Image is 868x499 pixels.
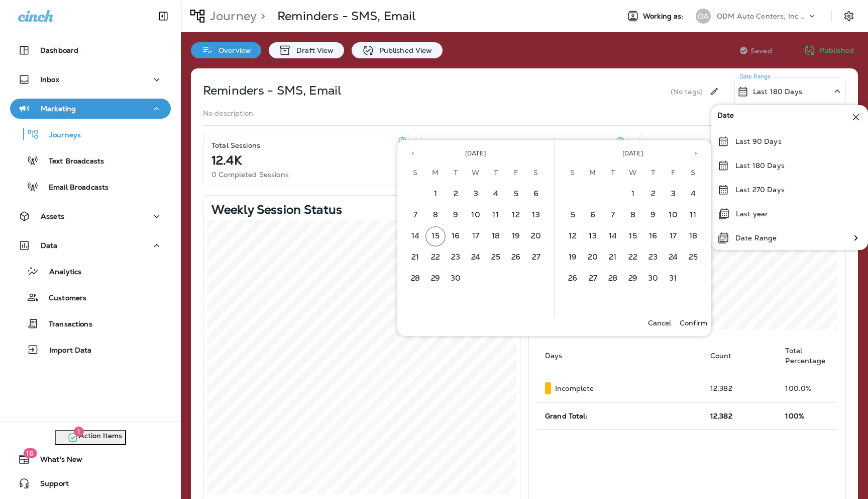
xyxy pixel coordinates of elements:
[55,430,126,445] button: 1Action Items
[39,294,86,303] p: Customers
[466,247,486,268] button: 24
[676,316,711,330] button: Confirm
[739,72,772,80] p: Date Range
[583,269,603,289] button: 27
[10,206,171,226] button: Assets
[750,47,772,55] span: Saved
[648,319,672,327] p: Cancel
[213,46,251,54] p: Overview
[41,212,64,220] p: Assets
[10,473,171,493] button: Support
[643,269,663,289] button: 30
[506,226,526,246] button: 19
[30,455,82,467] span: What's New
[10,235,171,256] button: Data
[603,226,623,246] button: 14
[526,226,546,246] button: 20
[291,46,334,54] p: Draft View
[563,269,583,289] button: 26
[486,184,506,204] button: 4
[753,88,802,96] p: Last 180 Days
[426,163,445,183] span: Monday
[447,163,465,183] span: Tuesday
[564,163,582,183] span: Sunday
[643,316,676,330] button: Cancel
[563,205,583,225] button: 5
[584,163,602,183] span: Monday
[820,46,854,54] p: Published
[23,448,37,458] span: 16
[405,247,425,268] button: 21
[623,226,643,246] button: 15
[710,411,732,421] span: 12,382
[735,137,782,145] p: Last 90 Days
[777,374,837,403] td: 100.0 %
[702,374,778,403] td: 12,382
[425,184,446,204] button: 1
[466,184,486,204] button: 3
[696,9,711,24] div: OA
[604,163,622,183] span: Tuesday
[603,247,623,268] button: 21
[277,9,416,24] div: Reminders - SMS, Email
[680,319,707,327] p: Confirm
[623,269,643,289] button: 29
[717,12,807,20] p: ODM Auto Centers, Inc DBA Jiffy Lube
[405,205,425,225] button: 7
[203,82,342,99] p: Reminders - SMS, Email
[10,449,171,469] button: 16What's New
[211,206,342,214] p: Weekly Session Status
[257,9,265,24] p: >
[41,105,76,113] p: Marketing
[671,88,703,96] p: (No tags)
[466,226,486,246] button: 17
[41,241,58,249] p: Data
[663,184,683,204] button: 3
[777,338,837,374] th: Total Percentage
[583,226,603,246] button: 13
[39,268,81,277] p: Analytics
[10,99,171,119] button: Marketing
[149,6,177,26] button: Collapse Sidebar
[688,146,703,161] button: Next month
[603,205,623,225] button: 7
[487,163,505,183] span: Thursday
[74,427,84,437] span: 1
[10,150,171,171] button: Text Broadcasts
[705,77,723,105] div: Edit
[10,176,171,197] button: Email Broadcasts
[603,269,623,289] button: 28
[507,163,525,183] span: Friday
[39,320,92,329] p: Transactions
[684,163,702,183] span: Saturday
[425,226,446,246] button: 15
[664,163,682,183] span: Friday
[624,163,642,183] span: Wednesday
[545,411,588,421] span: Grand Total:
[643,247,663,268] button: 23
[563,226,583,246] button: 12
[39,346,92,356] p: Import Data
[486,226,506,246] button: 18
[40,75,59,84] p: Inbox
[702,338,778,374] th: Count
[840,7,858,25] button: Settings
[406,163,424,183] span: Sunday
[10,339,171,360] button: Import Data
[683,226,703,246] button: 18
[39,183,108,193] p: Email Broadcasts
[623,247,643,268] button: 22
[405,269,425,289] button: 28
[683,184,703,204] button: 4
[10,40,171,60] button: Dashboard
[683,247,703,268] button: 25
[40,46,78,54] p: Dashboard
[663,205,683,225] button: 10
[735,186,785,194] p: Last 270 Days
[10,287,171,308] button: Customers
[683,205,703,225] button: 11
[425,247,446,268] button: 22
[506,247,526,268] button: 26
[30,479,69,491] span: Support
[736,210,768,218] p: Last year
